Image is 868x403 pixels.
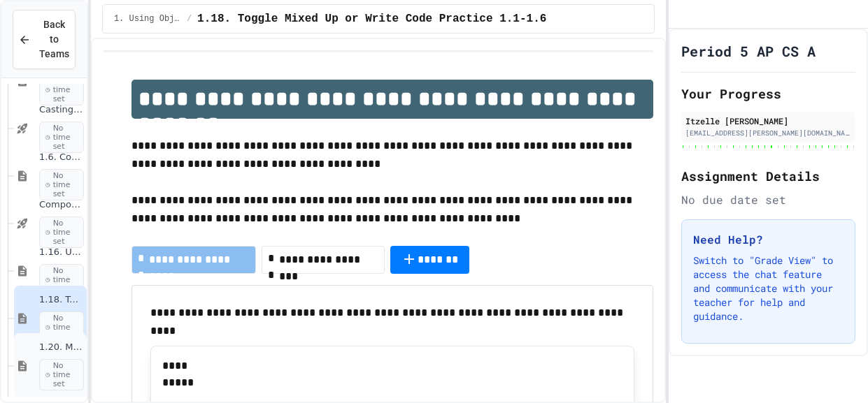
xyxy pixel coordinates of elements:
[39,152,84,163] span: 1.6. Compound Assignment Operators
[197,10,546,27] span: 1.18. Toggle Mixed Up or Write Code Practice 1.1-1.6
[681,191,855,208] div: No due date set
[39,264,84,296] span: No time set
[39,312,84,344] span: No time set
[693,231,844,248] h3: Need Help?
[39,342,84,353] span: 1.20. Multiple Choice Exercises for Unit 1a (1.1-1.6)
[685,115,851,127] div: Itzelle [PERSON_NAME]
[114,13,181,24] span: 1. Using Objects and Methods
[39,74,84,106] span: No time set
[187,13,192,24] span: /
[39,294,84,306] span: 1.18. Toggle Mixed Up or Write Code Practice 1.1-1.6
[39,169,84,201] span: No time set
[681,41,816,61] h1: Period 5 AP CS A
[39,17,69,61] span: Back to Teams
[681,84,855,103] h2: Your Progress
[39,199,84,211] span: Compound assignment operators - Quiz
[685,128,851,138] div: [EMAIL_ADDRESS][PERSON_NAME][DOMAIN_NAME]
[39,104,84,116] span: Casting and Ranges of variables - Quiz
[39,359,84,391] span: No time set
[13,10,76,69] button: Back to Teams
[693,254,844,323] p: Switch to "Grade View" to access the chat feature and communicate with your teacher for help and ...
[39,217,84,249] span: No time set
[39,247,84,258] span: 1.16. Unit Summary 1a (1.1-1.6)
[681,166,855,186] h2: Assignment Details
[39,122,84,154] span: No time set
